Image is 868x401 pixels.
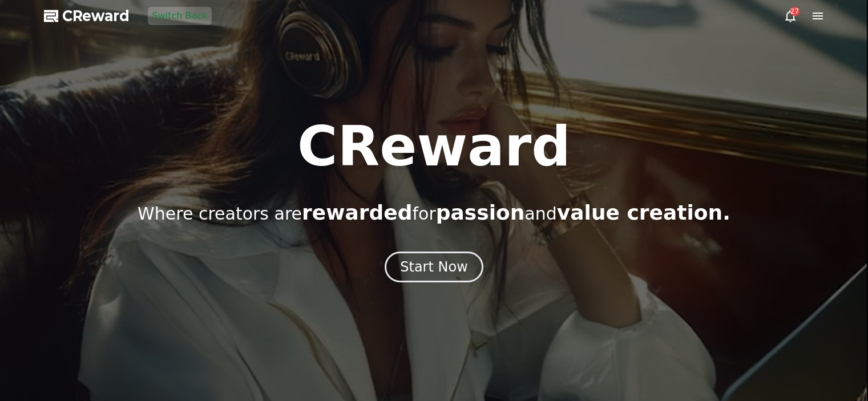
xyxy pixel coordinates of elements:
[62,7,130,25] span: CReward
[790,7,800,16] div: 27
[436,201,525,224] span: passion
[297,119,571,174] h1: CReward
[385,263,483,274] a: Start Now
[148,7,212,25] button: Switch Back
[557,201,730,224] span: value creation.
[138,201,730,224] p: Where creators are for and
[400,258,468,276] div: Start Now
[302,201,412,224] span: rewarded
[784,9,797,23] a: 27
[44,7,130,25] a: CReward
[385,252,483,282] button: Start Now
